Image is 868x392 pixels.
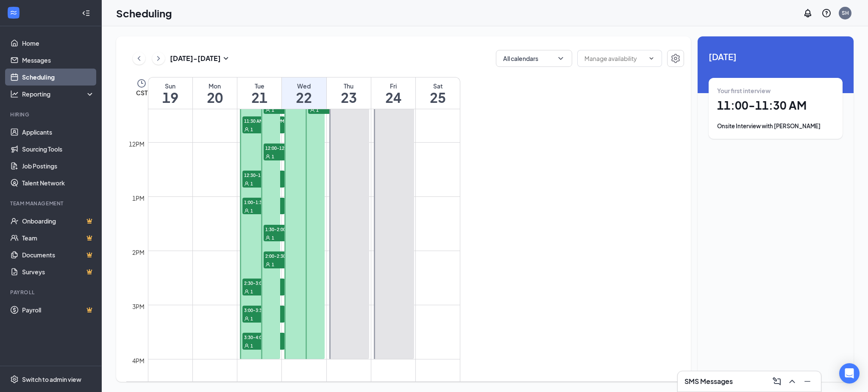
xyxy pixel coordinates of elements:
[250,127,253,133] span: 1
[839,363,860,384] div: Open Intercom Messenger
[801,375,814,388] button: Minimize
[584,54,645,63] input: Manage availability
[10,200,93,207] div: Team Management
[10,289,93,296] div: Payroll
[709,50,843,63] span: [DATE]
[802,376,812,386] svg: Minimize
[310,108,315,113] svg: User
[327,77,371,109] a: October 23, 2025
[193,77,237,109] a: October 20, 2025
[244,208,249,213] svg: User
[717,98,834,113] h1: 11:00 - 11:30 AM
[154,53,163,63] svg: ChevronRight
[136,88,147,97] span: CST
[9,8,18,17] svg: WorkstreamLogo
[282,90,326,105] h1: 22
[371,77,415,109] a: October 24, 2025
[244,127,249,132] svg: User
[327,82,371,90] div: Thu
[316,107,319,113] span: 1
[22,375,81,384] div: Switch to admin view
[10,375,19,384] svg: Settings
[265,154,270,159] svg: User
[242,171,285,179] span: 12:30-1:00 PM
[684,377,733,386] h3: SMS Messages
[22,141,95,157] a: Sourcing Tools
[22,52,95,69] a: Messages
[22,174,95,191] a: Talent Network
[416,90,460,105] h1: 25
[785,375,799,388] button: ChevronUp
[264,251,306,260] span: 2:00-2:30 PM
[152,52,165,65] button: ChevronRight
[282,77,326,109] a: October 22, 2025
[242,198,285,206] span: 1:00-1:30 PM
[821,8,832,18] svg: QuestionInfo
[148,82,192,90] div: Sun
[272,235,274,241] span: 1
[22,157,95,174] a: Job Postings
[22,69,95,86] a: Scheduling
[264,144,306,152] span: 12:00-12:30 PM
[22,90,95,98] div: Reporting
[237,77,281,109] a: October 21, 2025
[136,78,147,88] svg: Clock
[327,90,371,105] h1: 23
[116,6,172,20] h1: Scheduling
[272,262,274,268] span: 1
[244,289,249,294] svg: User
[22,263,95,280] a: SurveysCrown
[22,124,95,141] a: Applicants
[127,139,146,149] div: 12pm
[242,116,285,125] span: 11:30 AM-12:00 PM
[250,181,253,187] span: 1
[556,54,565,63] svg: ChevronDown
[22,301,95,318] a: PayrollCrown
[22,229,95,246] a: TeamCrown
[416,77,460,109] a: October 25, 2025
[717,122,834,130] div: Onsite Interview with [PERSON_NAME]
[133,52,145,65] button: ChevronLeft
[148,77,192,109] a: October 19, 2025
[135,53,143,63] svg: ChevronLeft
[193,82,237,90] div: Mon
[22,246,95,263] a: DocumentsCrown
[842,9,849,17] div: SH
[272,107,274,113] span: 1
[670,53,681,63] svg: Settings
[250,316,253,322] span: 1
[717,86,834,95] div: Your first interview
[242,279,285,287] span: 2:30-3:00 PM
[496,50,572,67] button: All calendarsChevronDown
[237,82,281,90] div: Tue
[244,181,249,186] svg: User
[221,53,231,63] svg: SmallChevronDown
[22,213,95,229] a: OnboardingCrown
[648,55,655,62] svg: ChevronDown
[237,90,281,105] h1: 21
[242,306,285,314] span: 3:00-3:30 PM
[416,82,460,90] div: Sat
[272,154,274,160] span: 1
[371,90,415,105] h1: 24
[244,343,249,348] svg: User
[170,54,221,63] h3: [DATE] - [DATE]
[265,262,270,267] svg: User
[772,376,782,386] svg: ComposeMessage
[242,333,285,341] span: 3:30-4:00 PM
[244,316,249,321] svg: User
[667,50,684,67] button: Settings
[250,208,253,214] span: 1
[265,108,270,113] svg: User
[10,111,93,118] div: Hiring
[82,9,90,17] svg: Collapse
[264,225,306,233] span: 1:30-2:00 PM
[371,82,415,90] div: Fri
[250,289,253,295] span: 1
[787,376,797,386] svg: ChevronUp
[131,248,146,257] div: 2pm
[193,90,237,105] h1: 20
[803,8,813,18] svg: Notifications
[282,82,326,90] div: Wed
[770,375,784,388] button: ComposeMessage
